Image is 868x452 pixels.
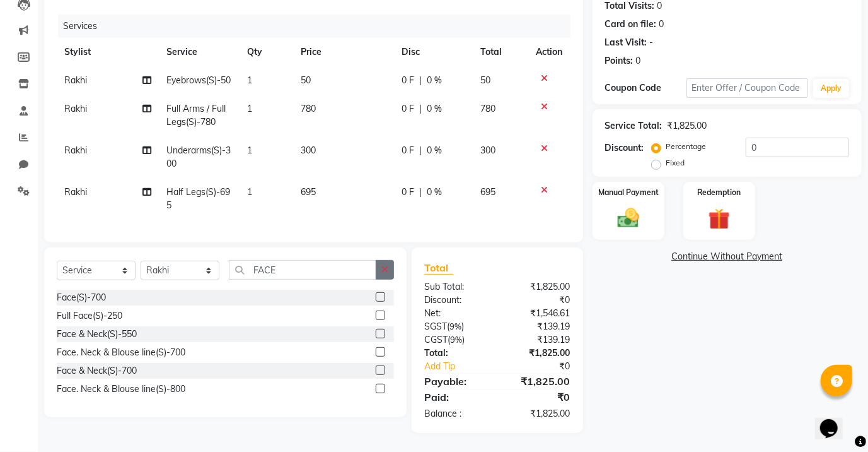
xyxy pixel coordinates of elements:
span: Rakhi [64,74,87,86]
span: 780 [301,103,316,114]
label: Manual Payment [598,187,659,198]
span: 0 F [402,186,414,199]
span: Underarms(S)-300 [166,145,231,169]
span: Half Legs(S)-695 [166,186,230,211]
span: CGST [424,334,448,345]
iframe: chat widget [815,401,855,439]
div: Face. Neck & Blouse line(S)-700 [57,346,185,359]
div: Last Visit: [605,36,647,49]
div: ₹0 [511,360,580,373]
label: Redemption [698,187,741,198]
span: Rakhi [64,103,87,114]
div: - [650,36,654,49]
th: Stylist [57,38,159,66]
span: 0 F [402,102,414,116]
span: 9% [449,321,461,331]
span: Full Arms / Full Legs(S)-780 [166,103,226,128]
div: Paid: [415,390,497,405]
span: | [419,186,422,199]
span: Rakhi [64,186,87,198]
div: ₹1,825.00 [497,407,580,420]
div: Face & Neck(S)-550 [57,328,137,341]
div: Balance : [415,407,497,420]
div: Full Face(S)-250 [57,309,122,323]
a: Add Tip [415,360,511,373]
div: Face(S)-700 [57,291,106,304]
span: 695 [481,186,496,198]
div: Face. Neck & Blouse line(S)-800 [57,383,185,396]
span: 0 F [402,144,414,157]
div: Card on file: [605,18,657,31]
th: Total [473,38,529,66]
span: 50 [301,74,311,86]
div: ₹1,825.00 [497,280,580,294]
input: Enter Offer / Coupon Code [686,78,809,98]
div: ₹1,825.00 [497,347,580,360]
div: ₹1,825.00 [497,374,580,389]
span: SGST [424,321,447,332]
div: Payable: [415,374,497,389]
span: Total [424,261,453,275]
span: 0 % [427,144,442,157]
span: 300 [301,145,316,156]
input: Search or Scan [229,260,376,280]
div: Discount: [415,294,497,307]
div: ( ) [415,333,497,347]
span: 1 [247,74,252,86]
span: | [419,102,422,116]
div: ( ) [415,320,497,333]
div: 0 [659,18,664,31]
span: 0 % [427,186,442,199]
div: ₹0 [497,390,580,405]
span: 50 [481,74,491,86]
a: Continue Without Payment [595,250,859,263]
div: 0 [636,54,641,68]
span: 0 F [402,74,414,87]
div: Services [58,15,580,38]
div: Service Total: [605,119,663,133]
span: 780 [481,103,496,114]
th: Action [529,38,570,66]
div: ₹139.19 [497,320,580,333]
span: | [419,144,422,157]
span: 1 [247,186,252,198]
th: Service [159,38,240,66]
div: Points: [605,54,634,68]
span: | [419,74,422,87]
span: 1 [247,145,252,156]
img: _gift.svg [702,206,737,233]
button: Apply [813,79,849,98]
th: Price [293,38,393,66]
span: 1 [247,103,252,114]
div: Discount: [605,141,644,155]
th: Qty [240,38,293,66]
span: 9% [450,335,462,345]
label: Fixed [666,157,685,169]
span: Eyebrows(S)-50 [166,74,231,86]
span: 0 % [427,102,442,116]
div: Face & Neck(S)-700 [57,364,137,378]
div: Coupon Code [605,81,686,95]
span: 0 % [427,74,442,87]
div: ₹1,546.61 [497,307,580,320]
span: 695 [301,186,316,198]
div: ₹0 [497,294,580,307]
th: Disc [394,38,473,66]
span: Rakhi [64,145,87,156]
div: Sub Total: [415,280,497,294]
label: Percentage [666,141,707,152]
img: _cash.svg [611,206,646,231]
div: ₹1,825.00 [668,119,707,133]
div: ₹139.19 [497,333,580,347]
div: Net: [415,307,497,320]
span: 300 [481,145,496,156]
div: Total: [415,347,497,360]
